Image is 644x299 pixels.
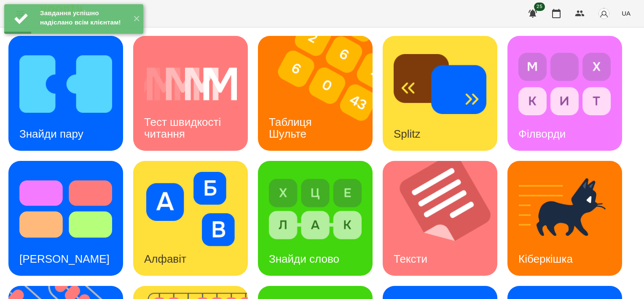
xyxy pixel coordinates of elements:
img: Знайди пару [19,47,112,121]
img: Кіберкішка [518,172,611,246]
span: UA [622,9,631,18]
img: avatar_s.png [598,8,610,19]
a: ФілвордиФілворди [507,36,622,151]
h3: Тест швидкості читання [144,116,224,140]
h3: Splitz [394,128,421,140]
h3: Філворди [518,128,566,140]
img: Splitz [394,47,486,121]
h3: Знайди пару [19,128,83,140]
div: Завдання успішно надіслано всім клієнтам! [40,8,126,27]
a: SplitzSplitz [383,36,497,151]
a: АлфавітАлфавіт [133,161,248,276]
a: Тест швидкості читанняТест швидкості читання [133,36,248,151]
a: ТекстиТексти [383,161,497,276]
a: Знайди словоЗнайди слово [258,161,373,276]
img: Алфавіт [144,172,237,246]
a: Тест Струпа[PERSON_NAME] [8,161,123,276]
img: Філворди [518,47,611,121]
button: UA [618,5,634,21]
img: Тест швидкості читання [144,47,237,121]
h3: Кіберкішка [518,253,573,265]
h3: Знайди слово [269,253,339,265]
a: Знайди паруЗнайди пару [8,36,123,151]
h3: [PERSON_NAME] [19,253,110,265]
h3: Таблиця Шульте [269,116,315,140]
h3: Тексти [394,253,427,265]
img: Тексти [383,161,508,276]
h3: Алфавіт [144,253,186,265]
img: Таблиця Шульте [258,36,383,151]
a: КіберкішкаКіберкішка [507,161,622,276]
a: Таблиця ШультеТаблиця Шульте [258,36,373,151]
span: 25 [534,3,545,11]
img: Знайди слово [269,172,362,246]
img: Тест Струпа [19,172,112,246]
